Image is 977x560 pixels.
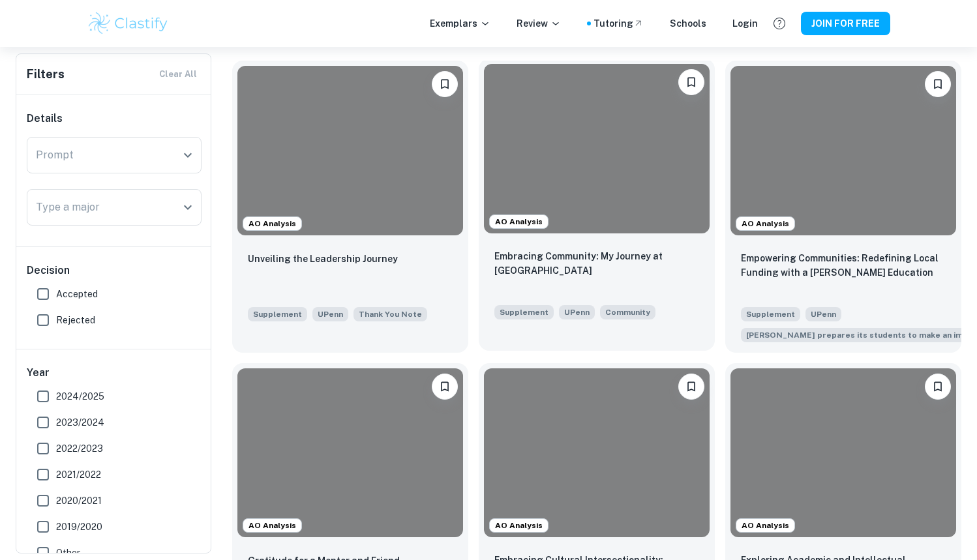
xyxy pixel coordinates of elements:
[248,307,307,321] span: Supplement
[479,61,715,353] a: AO AnalysisPlease log in to bookmark exemplarsEmbracing Community: My Journey at PennSupplementUP...
[56,520,102,534] span: 2019/2020
[732,16,758,31] a: Login
[27,263,202,278] h6: Decision
[248,252,398,266] p: Unveiling the Leadership Journey
[353,306,427,321] span: Write a short thank-you note to someone you have not yet thanked and would like to acknowledge. (...
[56,546,80,560] span: Other
[805,307,841,321] span: UPenn
[741,251,946,280] p: Empowering Communities: Redefining Local Funding with a Wharton Education
[678,69,704,95] button: Please log in to bookmark exemplars
[56,287,98,301] span: Accepted
[490,216,548,228] span: AO Analysis
[56,415,104,430] span: 2023/2024
[430,16,490,31] p: Exemplars
[741,307,800,321] span: Supplement
[594,16,644,31] a: Tutoring
[517,16,561,31] p: Review
[801,12,890,35] button: JOIN FOR FREE
[768,12,790,35] button: Help and Feedback
[312,307,348,321] span: UPenn
[232,61,468,353] a: AO AnalysisPlease log in to bookmark exemplarsUnveiling the Leadership JourneySupplementUPennWrit...
[56,389,104,404] span: 2024/2025
[432,71,458,97] button: Please log in to bookmark exemplars
[243,218,301,229] span: AO Analysis
[925,374,951,400] button: Please log in to bookmark exemplars
[432,374,458,400] button: Please log in to bookmark exemplars
[736,218,794,229] span: AO Analysis
[56,313,95,327] span: Rejected
[359,308,422,320] span: Thank You Note
[736,520,794,531] span: AO Analysis
[179,146,197,164] button: Open
[87,10,170,37] img: Clastify logo
[600,304,655,319] span: How will you explore community at Penn? Consider how Penn will help shape your perspective, and h...
[725,61,961,353] a: AO AnalysisPlease log in to bookmark exemplarsEmpowering Communities: Redefining Local Funding wi...
[27,365,202,381] h6: Year
[559,305,595,319] span: UPenn
[605,306,650,318] span: Community
[490,520,548,531] span: AO Analysis
[494,249,699,278] p: Embracing Community: My Journey at Penn
[925,71,951,97] button: Please log in to bookmark exemplars
[27,65,65,83] h6: Filters
[56,441,103,456] span: 2022/2023
[670,16,706,31] a: Schools
[494,305,554,319] span: Supplement
[56,494,102,508] span: 2020/2021
[56,467,101,482] span: 2021/2022
[243,520,301,531] span: AO Analysis
[678,374,704,400] button: Please log in to bookmark exemplars
[27,111,202,126] h6: Details
[179,198,197,216] button: Open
